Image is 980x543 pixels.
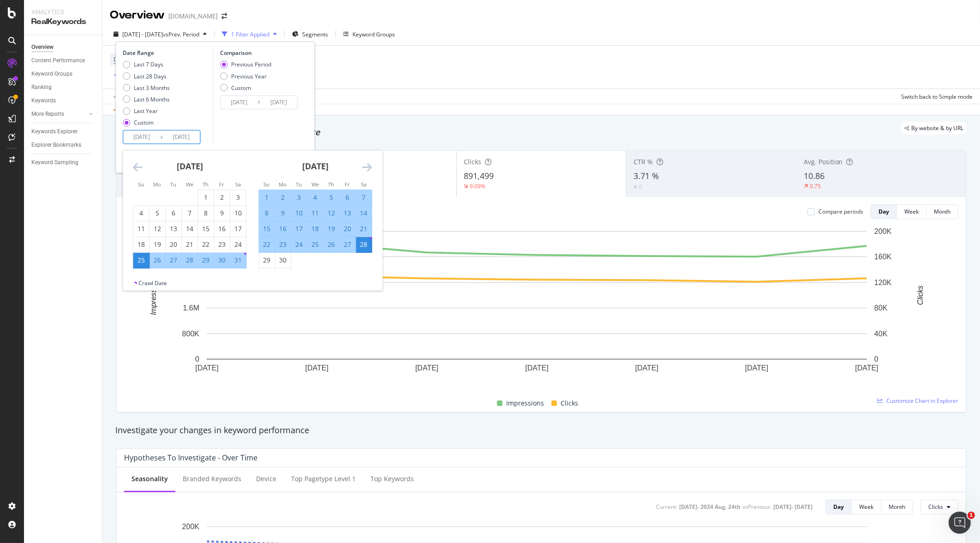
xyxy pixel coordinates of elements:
text: [DATE] [635,364,658,372]
span: Clicks [928,503,943,511]
td: Choose Saturday, August 10, 2024 as your check-out date. It’s available. [230,205,246,221]
td: Selected. Tuesday, September 10, 2024 [291,205,307,221]
td: Choose Monday, August 19, 2024 as your check-out date. It’s available. [149,237,166,252]
small: We [311,181,319,188]
div: Custom [231,84,251,92]
div: [DOMAIN_NAME] [168,12,218,21]
td: Selected. Monday, September 23, 2024 [275,237,291,252]
div: Keyword Sampling [31,158,78,167]
div: Custom [220,84,271,92]
td: Selected. Wednesday, September 25, 2024 [307,237,323,252]
td: Choose Sunday, August 18, 2024 as your check-out date. It’s available. [133,237,149,252]
td: Choose Thursday, August 22, 2024 as your check-out date. It’s available. [198,237,214,252]
text: Impressions [149,275,157,315]
div: Custom [134,119,154,126]
div: 20 [340,224,355,233]
div: 5 [149,209,165,218]
button: Month [881,500,913,514]
td: Selected. Thursday, August 29, 2024 [198,252,214,268]
text: 160K [874,253,892,261]
div: 6 [340,193,355,202]
div: Branded Keywords [183,474,241,483]
span: [DATE] - [DATE] [122,30,163,38]
div: RealKeywords [31,17,95,27]
a: Keywords [31,96,96,106]
div: Day [833,503,844,511]
a: Customize Chart in Explorer [877,397,958,405]
div: 13 [340,209,355,218]
div: Keywords Explorer [31,127,78,137]
td: Selected. Saturday, September 7, 2024 [356,190,372,205]
div: Last 6 Months [123,95,170,103]
td: Selected. Tuesday, September 24, 2024 [291,237,307,252]
div: 27 [166,256,181,265]
div: 30 [214,256,230,265]
div: 8 [259,209,275,218]
small: Tu [170,181,176,188]
div: 2 [275,193,291,202]
td: Choose Saturday, August 17, 2024 as your check-out date. It’s available. [230,221,246,237]
a: Ranking [31,83,96,92]
td: Selected. Sunday, September 22, 2024 [259,237,275,252]
small: Sa [361,181,366,188]
div: legacy label [901,122,967,135]
div: 13 [166,224,181,233]
text: 800K [182,330,200,338]
div: 14 [356,209,371,218]
div: 21 [356,224,371,233]
small: Fr [345,181,350,188]
button: Day [825,500,852,514]
td: Choose Friday, August 23, 2024 as your check-out date. It’s available. [214,237,230,252]
div: 7 [356,193,371,202]
button: Add Filter [110,70,147,81]
a: Explorer Bookmarks [31,140,96,150]
div: Top pagetype Level 1 [291,474,356,483]
td: Selected. Tuesday, September 17, 2024 [291,221,307,237]
button: Week [897,204,926,219]
div: Last Year [123,107,170,115]
td: Choose Friday, August 16, 2024 as your check-out date. It’s available. [214,221,230,237]
td: Selected as start date. Sunday, August 25, 2024 [133,252,149,268]
div: Explorer Bookmarks [31,140,81,150]
small: Sa [235,181,241,188]
div: Previous Period [231,60,271,68]
div: Content Performance [31,56,85,66]
div: 10 [230,209,246,218]
span: vs Prev. Period [163,30,199,38]
div: 23 [214,240,230,249]
div: Analytics [31,7,95,17]
span: Impressions [506,398,544,409]
div: A chart. [124,227,950,387]
div: 10 [291,209,307,218]
text: 80K [874,304,888,312]
div: 11 [133,224,149,233]
div: 14 [182,224,197,233]
text: 120K [874,279,892,286]
div: 22 [198,240,214,249]
td: Selected. Friday, September 13, 2024 [340,205,356,221]
small: Mo [279,181,287,188]
div: 29 [198,256,214,265]
div: 24 [291,240,307,249]
div: 4 [133,209,149,218]
td: Choose Sunday, August 4, 2024 as your check-out date. It’s available. [133,205,149,221]
strong: [DATE] [177,161,203,172]
td: Selected. Monday, September 16, 2024 [275,221,291,237]
span: Avg. Position [804,157,843,166]
div: Last 3 Months [134,84,170,92]
span: 10.86 [804,170,825,181]
div: 7 [182,209,197,218]
div: 16 [275,224,291,233]
div: Month [889,503,905,511]
small: Th [203,181,209,188]
text: Clicks [917,286,925,305]
a: Keywords Explorer [31,127,96,137]
td: Choose Monday, August 5, 2024 as your check-out date. It’s available. [149,205,166,221]
td: Selected. Thursday, September 19, 2024 [323,221,340,237]
button: Week [852,500,881,514]
div: 31 [230,256,246,265]
div: 16 [214,224,230,233]
div: Previous Year [220,72,271,80]
div: 21 [182,240,197,249]
small: Su [263,181,269,188]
